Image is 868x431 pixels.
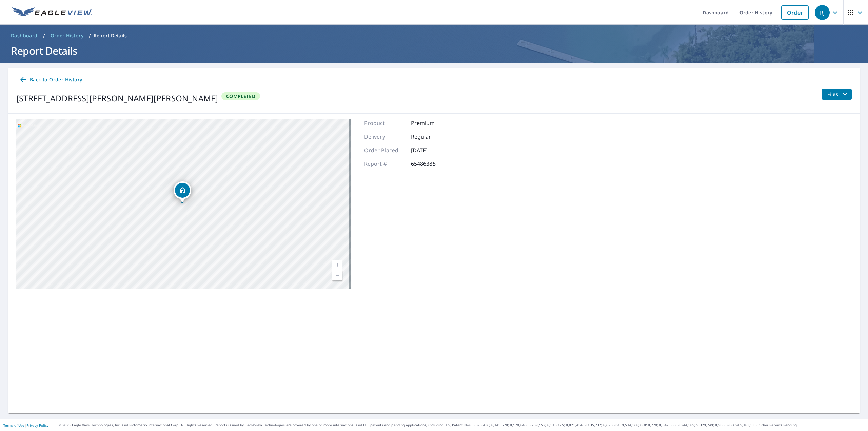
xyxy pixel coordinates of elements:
[411,160,452,168] p: 65486385
[815,5,830,20] div: RJ
[11,32,38,39] span: Dashboard
[332,260,342,270] a: Current Level 17, Zoom In
[59,423,865,428] p: © 2025 Eagle View Technologies, Inc. and Pictometry International Corp. All Rights Reserved. Repo...
[411,146,452,154] p: [DATE]
[51,32,83,39] span: Order History
[222,93,259,99] span: Completed
[8,44,860,58] h1: Report Details
[364,146,405,154] p: Order Placed
[16,92,218,104] div: [STREET_ADDRESS][PERSON_NAME][PERSON_NAME]
[3,423,24,428] a: Terms of Use
[174,181,191,202] div: Dropped pin, building 1, Residential property, 2600 Luiss Deane Dr Parkville, MD 21234
[26,423,48,428] a: Privacy Policy
[48,30,86,41] a: Order History
[8,30,40,41] a: Dashboard
[827,90,849,98] span: Files
[3,423,48,427] p: |
[89,32,91,40] li: /
[364,119,405,127] p: Product
[8,30,860,41] nav: breadcrumb
[16,74,85,86] a: Back to Order History
[364,160,405,168] p: Report #
[12,7,92,18] img: EV Logo
[411,119,452,127] p: Premium
[19,76,82,84] span: Back to Order History
[411,133,452,141] p: Regular
[332,270,342,280] a: Current Level 17, Zoom Out
[43,32,45,40] li: /
[822,89,852,100] button: filesDropdownBtn-65486385
[364,133,405,141] p: Delivery
[781,5,809,20] a: Order
[94,32,127,39] p: Report Details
